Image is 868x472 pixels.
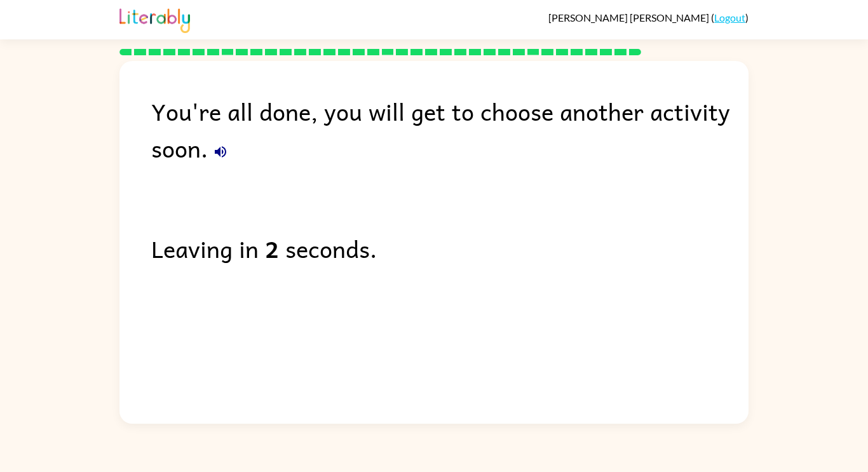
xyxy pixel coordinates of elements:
a: Logout [714,11,745,24]
span: [PERSON_NAME] [PERSON_NAME] [548,11,711,24]
img: Literably [119,5,190,33]
div: You're all done, you will get to choose another activity soon. [151,93,749,166]
div: Leaving in seconds. [151,230,749,267]
b: 2 [265,230,279,267]
div: ( ) [548,11,749,24]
